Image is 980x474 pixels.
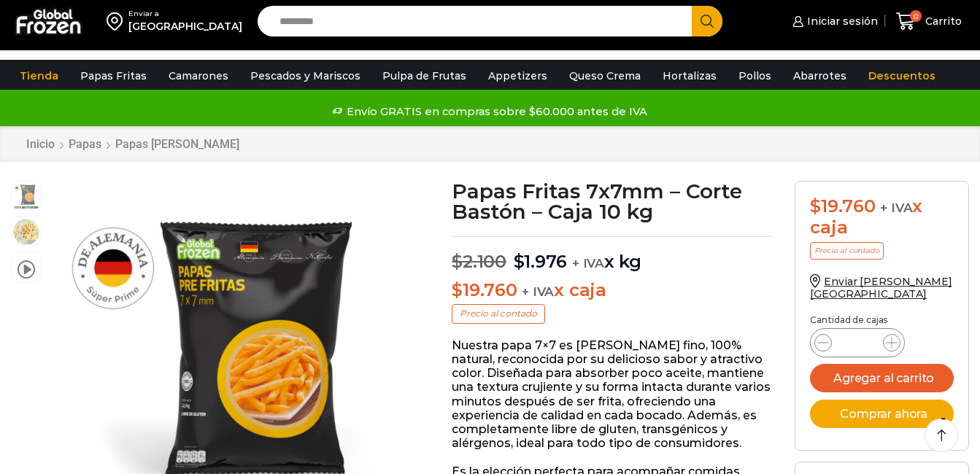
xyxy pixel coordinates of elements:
a: Enviar [PERSON_NAME][GEOGRAPHIC_DATA] [810,275,952,300]
span: 0 [910,10,922,22]
span: 7×7 [12,182,41,211]
span: $ [452,251,463,272]
bdi: 1.976 [514,251,568,272]
button: Search button [692,6,722,36]
bdi: 19.760 [452,279,517,300]
a: Inicio [26,137,55,151]
span: + IVA [880,201,912,215]
a: Appetizers [481,62,555,90]
button: Comprar ahora [810,400,954,428]
a: Tienda [12,62,66,90]
span: $ [514,251,525,272]
bdi: 2.100 [452,251,506,272]
div: Enviar a [128,9,242,19]
button: Agregar al carrito [810,364,954,392]
span: $ [810,195,821,217]
p: Precio al contado [810,242,884,260]
a: Queso Crema [562,62,648,90]
a: Pescados y Mariscos [243,62,368,90]
span: + IVA [522,284,554,299]
a: Pulpa de Frutas [375,62,474,90]
a: Hortalizas [655,62,724,90]
p: Precio al contado [452,304,545,323]
a: Iniciar sesión [789,7,878,36]
h1: Papas Fritas 7x7mm – Corte Bastón – Caja 10 kg [452,181,773,222]
span: + IVA [572,256,604,271]
p: x kg [452,236,773,273]
input: Product quantity [844,333,871,353]
div: x caja [810,196,954,238]
img: address-field-icon.svg [107,9,128,34]
div: [GEOGRAPHIC_DATA] [128,19,242,34]
bdi: 19.760 [810,195,875,217]
p: Cantidad de cajas [810,315,954,325]
span: $ [452,279,463,300]
a: Papas Fritas [73,62,154,90]
p: Nuestra papa 7×7 es [PERSON_NAME] fino, 100% natural, reconocida por su delicioso sabor y atracti... [452,338,773,451]
a: 0 Carrito [892,4,965,39]
span: Iniciar sesión [803,14,878,28]
a: Abarrotes [786,62,854,90]
a: Papas [68,137,102,151]
a: Descuentos [861,62,943,90]
span: Carrito [922,14,962,28]
a: Pollos [731,62,779,90]
nav: Breadcrumb [26,137,240,151]
a: Camarones [161,62,236,90]
a: Papas [PERSON_NAME] [115,137,240,151]
p: x caja [452,280,773,301]
span: 7×7 [12,217,41,246]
